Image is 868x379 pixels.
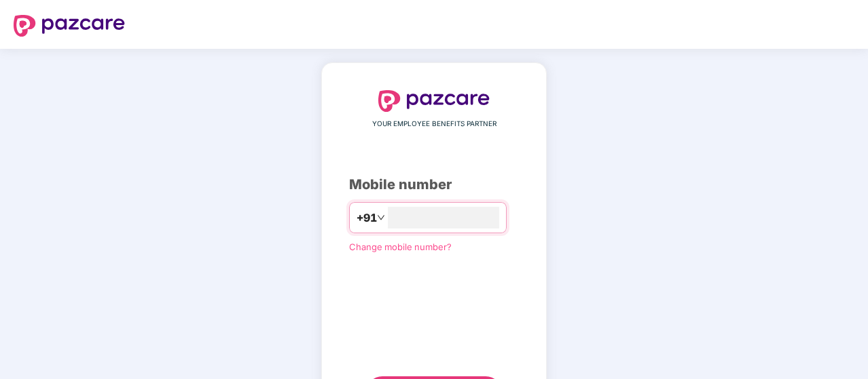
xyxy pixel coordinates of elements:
[349,174,519,195] div: Mobile number
[14,15,125,37] img: logo
[357,210,377,226] span: +91
[372,119,496,129] span: YOUR EMPLOYEE BENEFITS PARTNER
[349,241,452,252] a: Change mobile number?
[378,90,490,112] img: logo
[377,214,385,222] span: down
